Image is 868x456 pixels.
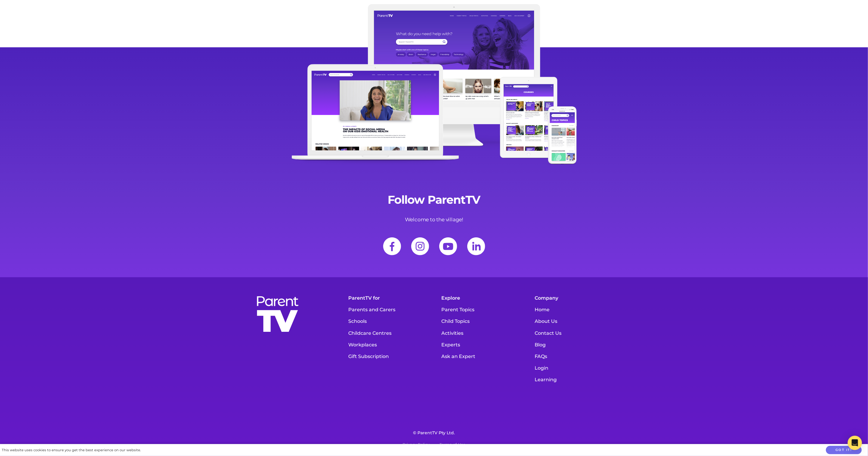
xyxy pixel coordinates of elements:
a: Home [532,304,616,315]
a: Parent Topics [439,304,523,315]
h5: ParentTV for [345,292,430,304]
a: Blog [532,339,616,351]
img: svg+xml;base64,PHN2ZyBoZWlnaHQ9IjgwIiB2aWV3Qm94PSIwIDAgODAgODAiIHdpZHRoPSI4MCIgeG1sbnM9Imh0dHA6Ly... [463,233,490,260]
a: Ask an Expert [439,351,523,362]
a: LinkedIn [463,233,490,260]
a: Contact Us [532,327,616,339]
a: Experts [439,339,523,351]
a: Learning [532,374,616,385]
a: Child Topics [439,315,523,327]
a: Youtube [435,233,462,260]
img: svg+xml;base64,PHN2ZyB4bWxucz0iaHR0cDovL3d3dy53My5vcmcvMjAwMC9zdmciIHdpZHRoPSI4MC4wMDEiIGhlaWdodD... [379,233,406,260]
a: Facebook [379,233,406,260]
a: FAQs [532,351,616,362]
img: parenttv-logo-stacked-white.f9d0032.svg [255,295,300,333]
a: Parents and Carers [345,304,430,315]
a: About Us [532,315,616,327]
img: social-icon-ig.b812365.svg [407,233,434,260]
a: Instagram [407,233,434,260]
h5: Explore [439,292,523,304]
a: Gift Subscription [345,351,430,362]
a: Terms of Use [440,442,465,447]
img: svg+xml;base64,PHN2ZyBoZWlnaHQ9IjgwIiB2aWV3Qm94PSIwIDAgODAuMDAxIDgwIiB3aWR0aD0iODAuMDAxIiB4bWxucz... [435,233,462,260]
p: © ParentTV Pty Ltd. [9,430,859,435]
img: devices.589fee6.png [290,4,578,165]
button: Got it! [826,446,862,455]
a: Login [532,362,616,374]
h2: Follow ParentTV [252,193,616,207]
p: Welcome to the village! [252,215,616,224]
a: Activities [439,327,523,339]
a: Privacy Policy [403,442,429,447]
a: Schools [345,315,430,327]
div: Open Intercom Messenger [848,436,862,450]
h5: Company [532,292,616,304]
a: Childcare Centres [345,327,430,339]
a: Workplaces [345,339,430,351]
div: This website uses cookies to ensure you get the best experience on our website. [2,447,141,453]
